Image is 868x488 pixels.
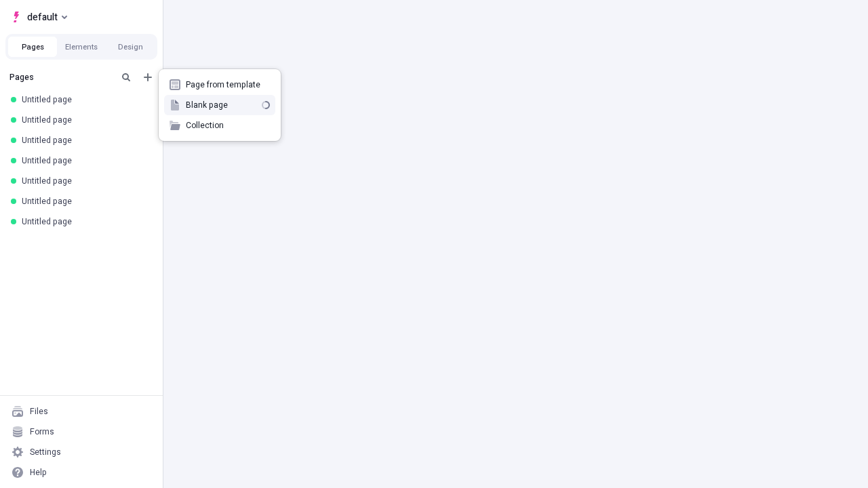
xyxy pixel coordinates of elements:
[30,406,48,417] div: Files
[159,69,281,141] div: Add new
[5,7,73,27] button: Select site
[186,100,256,110] span: Blank page
[22,155,146,166] div: Untitled page
[30,447,61,457] div: Settings
[22,196,146,207] div: Untitled page
[186,79,270,90] span: Page from template
[22,216,146,227] div: Untitled page
[9,72,113,83] div: Pages
[140,69,156,85] button: Add new
[22,94,146,105] div: Untitled page
[27,9,58,25] span: default
[22,135,146,146] div: Untitled page
[22,176,146,186] div: Untitled page
[106,37,155,57] button: Design
[30,467,47,478] div: Help
[8,37,57,57] button: Pages
[30,426,54,437] div: Forms
[57,37,106,57] button: Elements
[22,115,146,125] div: Untitled page
[186,120,270,131] span: Collection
